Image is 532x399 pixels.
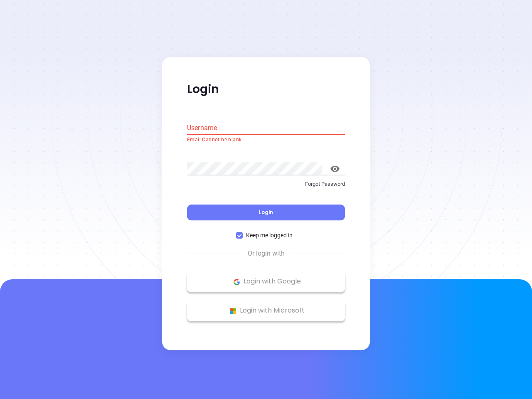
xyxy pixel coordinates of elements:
button: Login [187,205,345,221]
img: Google Logo [232,277,242,287]
button: Google Logo Login with Google [187,271,345,292]
span: Or login with [244,249,289,259]
p: Login [187,82,345,97]
p: Email Cannot be blank [187,136,345,144]
span: Login [259,209,273,216]
a: Forgot Password [187,180,345,195]
img: Microsoft Logo [228,306,238,316]
span: Keep me logged in [243,231,296,240]
button: toggle password visibility [325,159,345,179]
p: Login with Microsoft [191,305,341,317]
button: Microsoft Logo Login with Microsoft [187,300,345,321]
p: Login with Google [191,276,341,288]
p: Forgot Password [187,180,345,188]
